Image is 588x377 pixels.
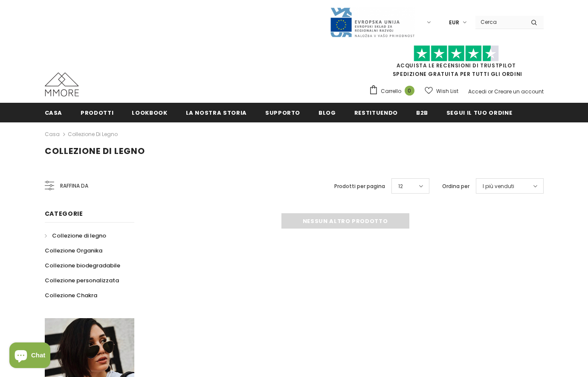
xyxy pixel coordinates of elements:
[494,88,544,95] a: Creare un account
[81,103,113,122] a: Prodotti
[334,182,385,191] label: Prodotti per pagina
[354,109,398,117] span: Restituendo
[45,291,97,299] span: Collezione Chakra
[7,342,53,370] inbox-online-store-chat: Shopify online store chat
[45,209,83,218] span: Categorie
[68,130,118,138] a: Collezione di legno
[45,103,63,122] a: Casa
[398,182,403,191] span: 12
[381,87,401,96] span: Carrello
[45,243,102,258] a: Collezione Organika
[45,109,63,117] span: Casa
[446,109,512,117] span: Segui il tuo ordine
[483,182,514,191] span: I più venduti
[319,109,336,117] span: Blog
[45,273,119,288] a: Collezione personalizzata
[60,181,88,191] span: Raffina da
[132,103,167,122] a: Lookbook
[369,49,544,78] span: SPEDIZIONE GRATUITA PER TUTTI GLI ORDINI
[132,109,167,117] span: Lookbook
[52,232,106,240] span: Collezione di legno
[45,129,60,139] a: Casa
[414,45,499,62] img: Fidati di Pilot Stars
[405,86,414,96] span: 0
[442,182,469,191] label: Ordina per
[186,109,247,117] span: La nostra storia
[436,87,458,96] span: Wish List
[488,88,493,95] span: or
[425,84,458,99] a: Wish List
[45,228,106,243] a: Collezione di legno
[265,109,300,117] span: supporto
[45,246,102,255] span: Collezione Organika
[369,85,419,98] a: Carrello 0
[354,103,398,122] a: Restituendo
[397,62,516,69] a: Acquista le recensioni di TrustPilot
[45,261,120,270] span: Collezione biodegradabile
[186,103,247,122] a: La nostra storia
[446,103,512,122] a: Segui il tuo ordine
[45,72,79,96] img: Casi MMORE
[45,145,145,157] span: Collezione di legno
[475,16,524,28] input: Search Site
[45,258,120,273] a: Collezione biodegradabile
[416,103,428,122] a: B2B
[330,18,415,26] a: Javni Razpis
[45,276,119,284] span: Collezione personalizzata
[449,18,459,27] span: EUR
[468,88,487,95] a: Accedi
[416,109,428,117] span: B2B
[330,7,415,38] img: Javni Razpis
[81,109,113,117] span: Prodotti
[265,103,300,122] a: supporto
[319,103,336,122] a: Blog
[45,288,97,303] a: Collezione Chakra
